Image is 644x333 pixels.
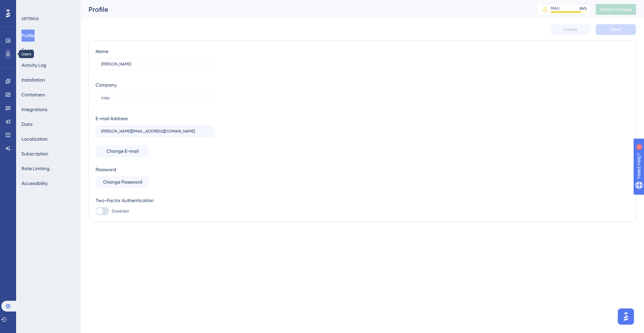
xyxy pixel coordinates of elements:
[21,44,34,56] button: Team
[96,81,117,89] div: Company
[96,145,149,157] button: Change E-mail
[101,62,209,66] input: Name Surname
[96,196,215,204] div: Two-Factor Authentication
[563,27,577,32] span: Cancel
[21,177,48,189] button: Accessibility
[103,178,142,186] span: Change Password
[616,306,636,327] iframe: UserGuiding AI Assistant Launcher
[551,6,559,11] div: MAU
[16,2,42,10] span: Need Help?
[21,74,45,86] button: Installation
[21,16,76,21] div: SETTINGS
[101,129,209,134] input: E-mail Address
[596,4,636,15] button: Publish Changes
[89,5,520,14] div: Profile
[101,95,209,100] input: Company Name
[21,133,48,145] button: Localization
[21,118,33,130] button: Data
[21,30,35,42] button: Profile
[96,114,128,123] div: E-mail Address
[47,3,49,9] div: 1
[106,147,139,155] span: Change E-mail
[96,47,108,55] div: Name
[580,6,587,11] div: 84 %
[96,165,215,174] div: Password
[21,89,45,101] button: Containers
[550,24,590,35] button: Cancel
[21,59,46,71] button: Activity Log
[596,24,636,35] button: Save
[96,176,149,188] button: Change Password
[600,7,632,12] span: Publish Changes
[21,148,48,160] button: Subscription
[611,27,621,32] span: Save
[21,103,47,115] button: Integrations
[21,162,50,175] button: Rate Limiting
[112,208,129,214] span: Disabled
